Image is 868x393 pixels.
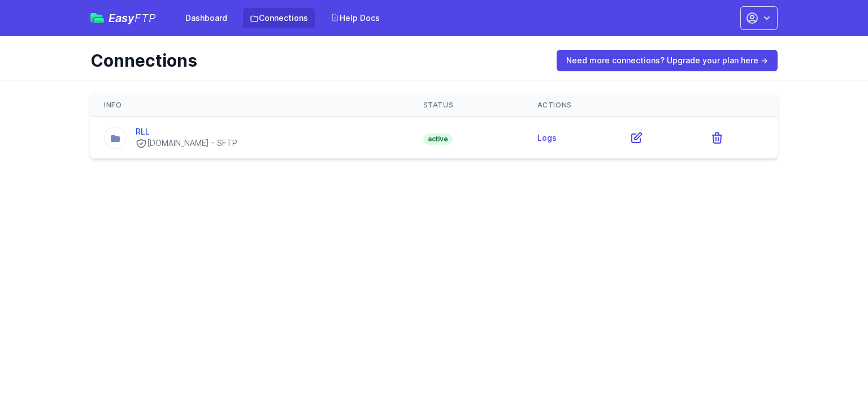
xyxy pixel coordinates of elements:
th: Info [90,94,410,117]
span: active [423,133,453,145]
img: easyftp_logo.png [90,13,104,23]
th: Actions [524,94,778,117]
h1: Connections [90,50,541,71]
span: Easy [108,12,156,24]
a: EasyFTP [90,12,156,24]
a: Dashboard [179,8,234,28]
th: Status [410,94,524,117]
a: Need more connections? Upgrade your plan here → [557,50,778,71]
a: RLL [136,127,150,136]
span: FTP [134,11,156,25]
div: [DOMAIN_NAME] - SFTP [136,137,237,149]
a: Logs [537,133,557,142]
a: Connections [243,8,315,28]
a: Help Docs [324,8,387,28]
